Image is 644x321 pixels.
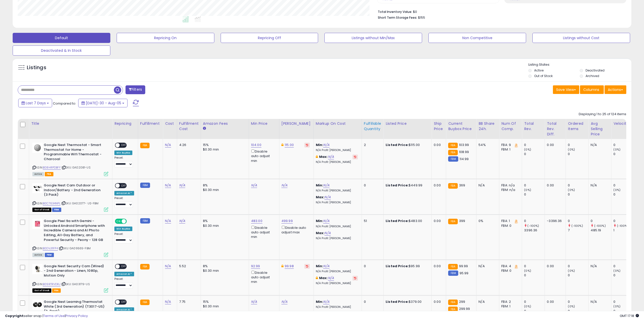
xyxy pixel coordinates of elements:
div: 3396.36 [524,228,545,233]
span: 114.99 [460,157,469,161]
span: | SKU: GA03179-US [61,282,90,286]
small: FBM [140,183,150,188]
a: N/A [324,231,330,236]
div: ASIN: [32,219,108,256]
b: Listed Price: [386,264,409,268]
b: Max: [319,276,328,280]
a: N/A [328,154,334,159]
small: (0%) [568,188,575,192]
a: N/A [323,183,329,188]
span: 95.99 [460,271,469,276]
div: FBM: 0 [501,224,518,228]
a: 499.99 [281,218,293,224]
div: 0 [364,183,380,188]
span: All listings that are currently out of stock and unavailable for purchase on Amazon [32,208,51,212]
div: 0 [613,183,634,188]
div: 0 [524,273,545,278]
div: 0 [591,219,611,223]
div: 0 [524,192,545,197]
span: 2025-08-13 17:18 GMT [620,313,639,318]
a: 99.98 [285,264,294,269]
div: Disable auto adjust max [281,225,310,235]
a: N/A [281,183,287,188]
b: Max: [319,154,328,159]
div: 0.00 [547,183,562,188]
span: All listings currently available for purchase on Amazon [32,172,44,176]
img: 31PoGXkf6kL._SL40_.jpg [32,143,43,153]
a: N/A [323,299,329,304]
a: 92.99 [251,264,260,269]
div: FBA: n/a [501,183,518,188]
a: N/A [165,218,171,224]
div: Cost [165,121,175,126]
small: FBA [448,150,458,155]
div: 0 [613,152,634,156]
div: 0 [613,143,634,147]
div: 51 [364,219,380,223]
a: N/A [179,218,185,224]
small: (0%) [524,188,531,192]
div: 0.00 [547,300,562,304]
button: Repricing Off [221,33,318,43]
a: 483.00 [251,218,262,224]
div: Disable auto adjust min [251,270,275,284]
span: | SKU: GA02081-US [61,165,91,169]
div: Markup on Cost [316,121,360,126]
div: $449.99 [386,183,428,188]
small: (-100%) [527,224,539,228]
img: 31tWb7OJ+-L._SL40_.jpg [32,300,43,310]
img: 31uJZ6hpMmL._SL40_.jpg [32,219,43,229]
p: N/A Profit [PERSON_NAME] [316,282,358,285]
div: Amazon AI * [114,272,134,276]
div: Amazon Fees [203,121,247,126]
button: Last 7 Days [18,99,52,107]
div: Velocity [613,121,632,126]
div: 8% [203,264,245,268]
div: Preset: [114,277,134,289]
b: Listed Price: [386,218,409,223]
div: Preset: [114,196,134,208]
div: FBM: 1 [501,304,518,309]
small: (-100%) [617,224,629,228]
a: B09RTRVDRJ [43,282,60,286]
button: Columns [580,85,604,94]
span: FBA [45,172,53,176]
button: Listings without Cost [532,33,630,43]
span: 369 [459,183,465,188]
div: 0 [568,219,588,223]
div: FBM: 1 [501,147,518,152]
span: 99.99 [459,264,468,268]
small: FBA [448,300,458,305]
div: N/A [479,300,495,304]
p: N/A Profit [PERSON_NAME] [316,270,358,273]
span: 108.99 [459,150,469,154]
b: Total Inventory Value: [378,10,412,14]
a: B08HRPDBFF [43,165,61,170]
span: FBM [45,253,54,257]
div: 0 [568,183,588,188]
div: 0 [568,300,588,304]
small: (0%) [524,269,531,273]
div: FBM: n/a [501,188,518,192]
b: Max: [316,195,325,200]
div: FBA: 1 [501,219,518,223]
div: 15% [203,300,245,304]
small: FBA [448,264,458,269]
div: N/A [591,300,607,304]
span: OFF [126,219,134,224]
div: N/A [479,264,495,268]
div: 0 [613,273,634,278]
small: FBM [448,156,458,162]
div: -3396.36 [547,219,562,223]
div: $483.00 [386,219,428,223]
div: 0 [568,192,588,197]
div: 0.00 [434,264,442,268]
p: N/A Profit [PERSON_NAME] [316,225,358,228]
div: 0 [364,264,380,268]
div: N/A [591,143,607,147]
b: Google Nest Cam Outdoor or Indoor/Battery - 2nd Generation (3 Pack) [44,183,105,199]
div: 0 [524,219,545,223]
button: Repricing On [117,33,214,43]
a: B0C7634NPL [43,201,60,206]
span: OFF [120,264,128,268]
